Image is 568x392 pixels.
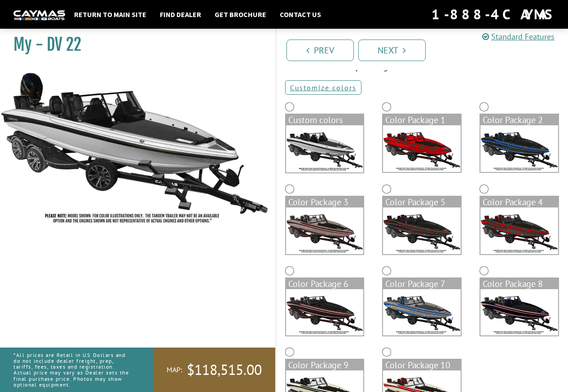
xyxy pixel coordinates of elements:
[383,360,461,370] div: Color Package 10
[383,115,461,125] div: Color Package 1
[155,9,206,20] a: Find Dealer
[153,348,275,392] a: MAP:$118,515.00
[286,289,364,336] img: color_package_367.png
[286,360,364,370] div: Color Package 9
[210,9,271,20] a: Get Brochure
[480,115,558,125] div: Color Package 2
[13,35,253,55] h1: My - DV 22
[13,10,65,20] img: white-logo-c9c8dbefe5ff5ceceb0f0178aa75bf4bb51f6bca0971e226c86eb53dfe498488.png
[285,80,361,95] a: Customize colors
[383,125,461,172] img: color_package_362.png
[480,289,558,336] img: color_package_369.png
[383,289,461,336] img: color_package_368.png
[383,197,461,207] div: Color Package 5
[480,278,558,289] div: Color Package 8
[286,125,364,172] img: DV22-Base-Layer.png
[480,197,558,207] div: Color Package 4
[70,9,151,20] a: Return to main site
[383,278,461,289] div: Color Package 7
[286,278,364,289] div: Color Package 6
[480,207,558,254] img: color_package_366.png
[286,197,364,207] div: Color Package 3
[275,9,326,20] a: Contact Us
[432,4,555,24] div: 1-888-4CAYMAS
[480,125,558,172] img: color_package_363.png
[13,348,133,392] p: *All prices are Retail in US Dollars and do not include dealer freight, prep, tariffs, fees, taxe...
[482,31,555,42] a: Standard Features
[187,361,262,379] span: $118,515.00
[167,365,182,374] span: MAP:
[286,115,364,125] div: Custom colors
[358,40,426,61] a: Next
[383,207,461,254] img: color_package_365.png
[286,40,354,61] a: Prev
[286,207,364,254] img: color_package_364.png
